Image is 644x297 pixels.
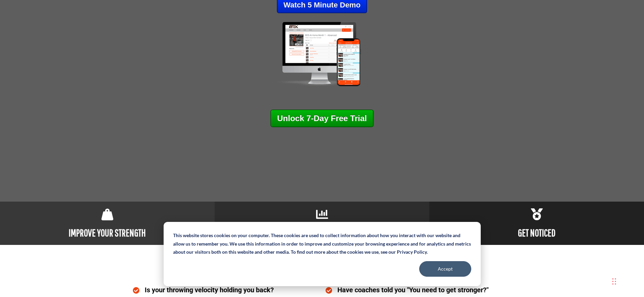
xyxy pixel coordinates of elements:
li: Is your throwing velocity holding you back? [133,284,319,296]
div: Cookie banner [164,222,481,286]
button: Accept [419,261,471,277]
div: Drag [612,271,616,292]
img: Mockup-2-large [268,20,376,88]
iframe: Chat Widget [548,224,644,297]
p: This website stores cookies on your computer. These cookies are used to collect information about... [173,231,471,256]
h2: Are you struggling with your baseball development? [133,258,511,269]
b: IMPROVE YOUR STRENGTH [69,227,146,238]
a: Unlock 7-Day Free Trial [270,110,374,127]
b: GET NOTICED [518,227,555,238]
li: Have coaches told you "You need to get stronger?" [326,284,511,296]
